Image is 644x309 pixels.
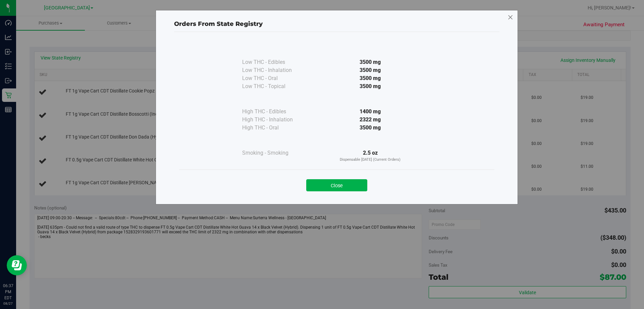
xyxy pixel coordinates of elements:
span: Orders From State Registry [174,20,263,28]
div: Low THC - Oral [242,74,309,82]
div: Low THC - Topical [242,82,309,90]
p: Dispensable [DATE] (Current Orders) [309,157,431,163]
button: Close [306,179,367,191]
div: High THC - Inhalation [242,116,309,124]
div: 3500 mg [309,66,431,74]
div: Smoking - Smoking [242,149,309,157]
div: High THC - Oral [242,124,309,132]
div: 1400 mg [309,108,431,116]
div: 3500 mg [309,58,431,66]
div: 2322 mg [309,116,431,124]
div: 2.5 oz [309,149,431,163]
iframe: Resource center [7,255,27,275]
div: High THC - Edibles [242,108,309,116]
div: 3500 mg [309,124,431,132]
div: Low THC - Edibles [242,58,309,66]
div: 3500 mg [309,74,431,82]
div: 3500 mg [309,82,431,90]
div: Low THC - Inhalation [242,66,309,74]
